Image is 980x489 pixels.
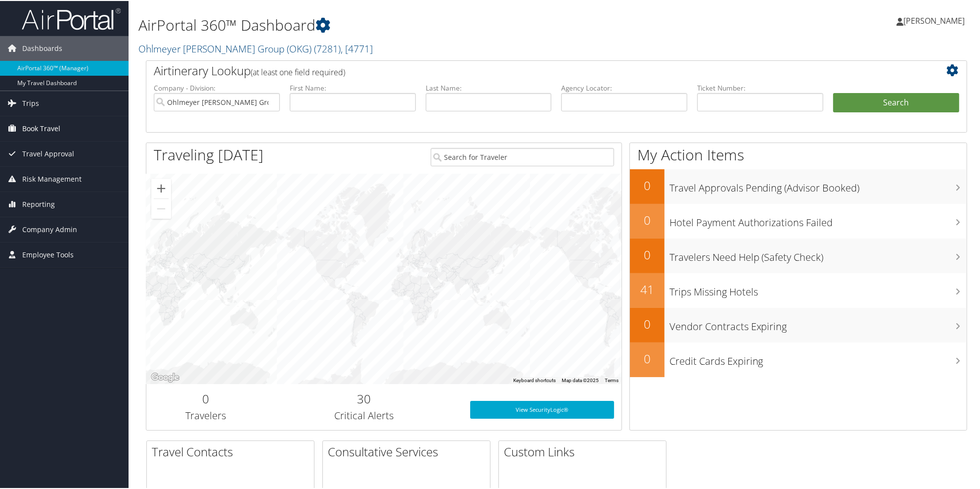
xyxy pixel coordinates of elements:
[138,41,373,54] a: Ohlmeyer [PERSON_NAME] Group (OKG)
[630,203,967,238] a: 0Hotel Payment Authorizations Failed
[630,349,665,366] h2: 0
[669,279,967,298] h3: Trips Missing Hotels
[630,211,665,228] h2: 0
[272,408,455,422] h3: Critical Alerts
[470,400,614,418] a: View SecurityLogic®
[697,82,823,92] label: Ticket Number:
[149,370,181,383] img: Google
[669,175,967,194] h3: Travel Approvals Pending (Advisor Booked)
[22,242,74,266] span: Employee Tools
[630,307,967,342] a: 0Vendor Contracts Expiring
[154,61,891,78] h2: Airtinerary Lookup
[22,6,121,30] img: airportal-logo.png
[833,92,959,112] button: Search
[630,245,665,262] h2: 0
[22,115,60,140] span: Book Travel
[151,178,171,197] button: Zoom in
[669,244,967,263] h3: Travelers Need Help (Safety Check)
[341,41,373,54] span: , [ 4771 ]
[605,377,619,382] a: Terms (opens in new tab)
[504,442,666,459] h2: Custom Links
[149,370,181,383] a: Open this area in Google Maps (opens a new window)
[630,144,967,164] h1: My Action Items
[22,191,55,216] span: Reporting
[513,376,556,383] button: Keyboard shortcuts
[630,280,665,297] h2: 41
[896,5,975,35] a: [PERSON_NAME]
[630,342,967,376] a: 0Credit Cards Expiring
[431,147,614,165] input: Search for Traveler
[669,348,967,367] h3: Credit Cards Expiring
[251,66,345,77] span: (at least one field required)
[22,35,62,60] span: Dashboards
[22,90,39,115] span: Trips
[151,198,171,218] button: Zoom out
[630,272,967,307] a: 41Trips Missing Hotels
[669,210,967,229] h3: Hotel Payment Authorizations Failed
[272,390,455,406] h2: 30
[314,41,341,54] span: ( 7281 )
[154,390,258,406] h2: 0
[138,14,696,35] h1: AirPortal 360™ Dashboard
[22,141,74,165] span: Travel Approval
[154,408,258,422] h3: Travelers
[328,442,490,459] h2: Consultative Services
[22,216,77,241] span: Company Admin
[561,82,687,92] label: Agency Locator:
[669,314,967,333] h3: Vendor Contracts Expiring
[152,442,314,459] h2: Travel Contacts
[426,82,552,92] label: Last Name:
[562,377,599,382] span: Map data ©2025
[903,14,965,25] span: [PERSON_NAME]
[154,144,264,164] h1: Traveling [DATE]
[22,166,82,191] span: Risk Management
[290,82,416,92] label: First Name:
[630,176,665,193] h2: 0
[630,315,665,332] h2: 0
[154,82,280,92] label: Company - Division:
[630,168,967,203] a: 0Travel Approvals Pending (Advisor Booked)
[630,238,967,272] a: 0Travelers Need Help (Safety Check)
